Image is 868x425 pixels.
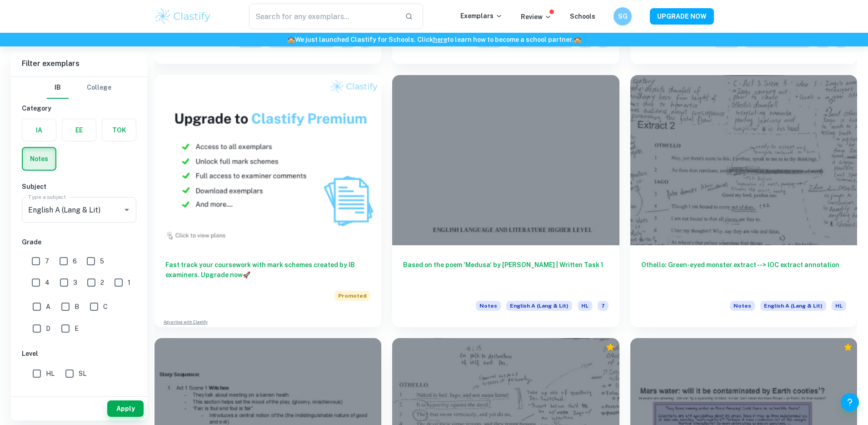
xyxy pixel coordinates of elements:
h6: Filter exemplars [11,51,147,76]
span: C [103,302,108,312]
button: Apply [107,400,144,417]
span: 🏫 [574,36,581,43]
button: Help and Feedback [841,393,859,411]
span: SL [79,369,86,379]
span: English A (Lang & Lit) [506,301,572,311]
a: Based on the poem 'Medusa' by [PERSON_NAME] | Written Task 1NotesEnglish A (Lang & Lit)HL7 [392,75,619,327]
span: 🏫 [287,36,295,43]
label: Type a subject [28,193,66,201]
button: Notes [23,148,55,170]
button: UPGRADE NOW [650,8,714,25]
button: College [87,77,111,99]
span: 4 [45,278,50,288]
button: Open [120,203,133,216]
h6: Grade [22,237,136,247]
img: Thumbnail [155,75,381,245]
span: D [46,324,50,334]
p: Review [521,12,552,22]
input: Search for any exemplars... [249,4,398,29]
span: 6 [73,256,77,266]
div: Premium [606,343,615,352]
span: HL [578,301,592,311]
span: 2 [100,278,104,288]
button: EE [62,119,96,141]
span: HL [46,369,55,379]
a: Schools [570,13,595,20]
button: TOK [102,119,136,141]
h6: SG [618,11,628,21]
span: 3 [73,278,77,288]
h6: Category [22,103,136,113]
span: 1 [128,278,130,288]
span: English A (Lang & Lit) [760,301,826,311]
span: HL [832,301,846,311]
button: SG [614,7,632,25]
span: E [75,324,79,334]
span: Promoted [334,291,370,301]
h6: Othello: Green-eyed monster extract --> IOC extract annotation [641,260,846,290]
h6: We just launched Clastify for Schools. Click to learn how to become a school partner. [2,35,866,45]
div: Premium [843,343,853,352]
span: 7 [598,301,609,311]
a: here [433,36,447,43]
a: Othello: Green-eyed monster extract --> IOC extract annotationNotesEnglish A (Lang & Lit)HL [630,75,857,327]
span: A [46,302,50,312]
h6: Based on the poem 'Medusa' by [PERSON_NAME] | Written Task 1 [403,260,608,290]
span: Notes [730,301,755,311]
button: IA [22,119,56,141]
span: Notes [476,301,501,311]
p: Exemplars [460,11,503,21]
img: Clastify logo [154,7,212,25]
h6: Level [22,349,136,359]
span: 🚀 [243,271,250,278]
span: 5 [100,256,104,266]
div: Filter type choice [47,77,111,99]
button: IB [47,77,69,99]
h6: Subject [22,182,136,192]
a: Advertise with Clastify [164,319,208,325]
h6: Fast track your coursework with mark schemes created by IB examiners. Upgrade now [165,260,370,280]
span: 7 [45,256,49,266]
span: B [75,302,79,312]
